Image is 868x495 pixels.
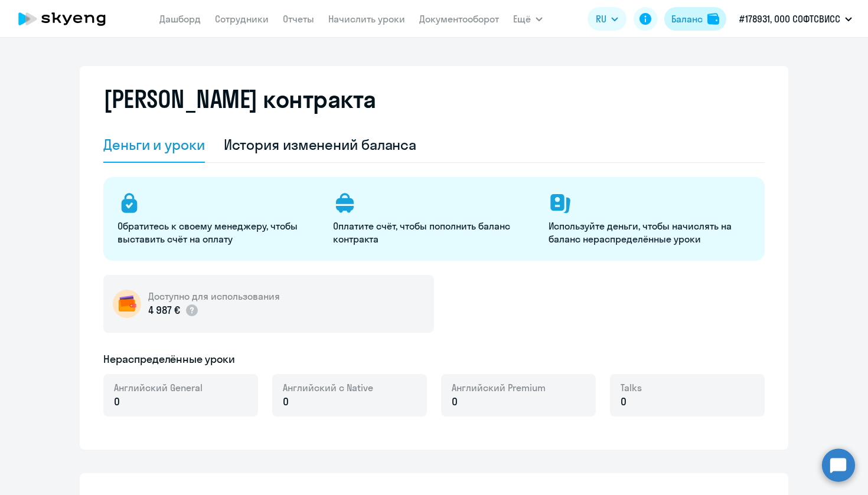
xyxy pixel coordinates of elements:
a: Сотрудники [215,13,269,25]
span: 0 [283,394,289,409]
a: Отчеты [283,13,314,25]
p: Оплатите счёт, чтобы пополнить баланс контракта [333,219,534,245]
span: Английский Premium [452,381,546,394]
h2: [PERSON_NAME] контракта [103,85,376,113]
img: wallet-circle.png [113,290,141,318]
h5: Нераспределённые уроки [103,352,235,367]
span: RU [596,12,606,26]
p: 4 987 € [148,303,199,318]
span: Ещё [513,12,531,26]
button: RU [588,7,626,31]
h5: Доступно для использования [148,290,280,303]
p: Используйте деньги, чтобы начислять на баланс нераспределённые уроки [549,219,750,245]
span: Английский General [114,381,203,394]
span: 0 [452,394,458,409]
span: Talks [621,381,642,394]
span: 0 [621,394,626,409]
img: balance [707,13,719,25]
a: Начислить уроки [328,13,405,25]
button: Балансbalance [664,7,726,31]
a: Дашборд [159,13,201,25]
a: Документооборот [419,13,499,25]
div: Баланс [671,12,703,26]
p: #178931, ООО СОФТСВИСС [739,12,840,26]
p: Обратитесь к своему менеджеру, чтобы выставить счёт на оплату [118,219,319,245]
div: История изменений баланса [224,135,417,154]
button: #178931, ООО СОФТСВИСС [733,5,858,33]
span: Английский с Native [283,381,373,394]
div: Деньги и уроки [103,135,205,154]
span: 0 [114,394,120,409]
button: Ещё [513,7,543,31]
